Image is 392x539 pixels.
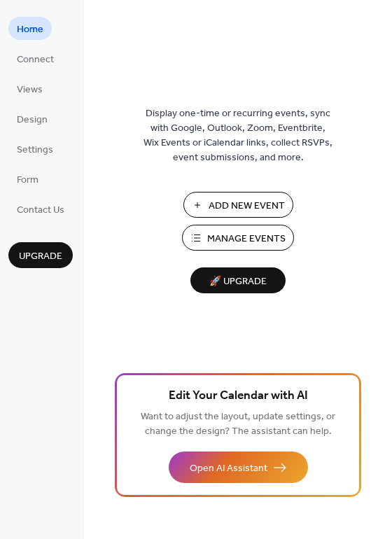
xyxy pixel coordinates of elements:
[207,232,286,246] span: Manage Events
[8,17,52,40] a: Home
[199,272,277,291] span: 🚀 Upgrade
[17,22,43,37] span: Home
[17,173,38,188] span: Form
[8,242,73,268] button: Upgrade
[17,203,64,218] span: Contact Us
[17,113,48,127] span: Design
[141,407,335,441] span: Want to adjust the layout, update settings, or change the design? The assistant can help.
[190,267,286,293] button: 🚀 Upgrade
[8,137,62,160] a: Settings
[143,106,332,165] span: Display one-time or recurring events, sync with Google, Outlook, Zoom, Eventbrite, Wix Events or ...
[17,52,54,67] span: Connect
[8,77,51,100] a: Views
[183,192,293,218] button: Add New Event
[17,143,53,157] span: Settings
[169,451,308,483] button: Open AI Assistant
[19,249,62,264] span: Upgrade
[17,83,43,97] span: Views
[190,461,267,476] span: Open AI Assistant
[8,167,47,190] a: Form
[8,107,56,130] a: Design
[8,47,62,70] a: Connect
[169,386,308,406] span: Edit Your Calendar with AI
[182,225,294,251] button: Manage Events
[209,199,285,213] span: Add New Event
[8,197,73,220] a: Contact Us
